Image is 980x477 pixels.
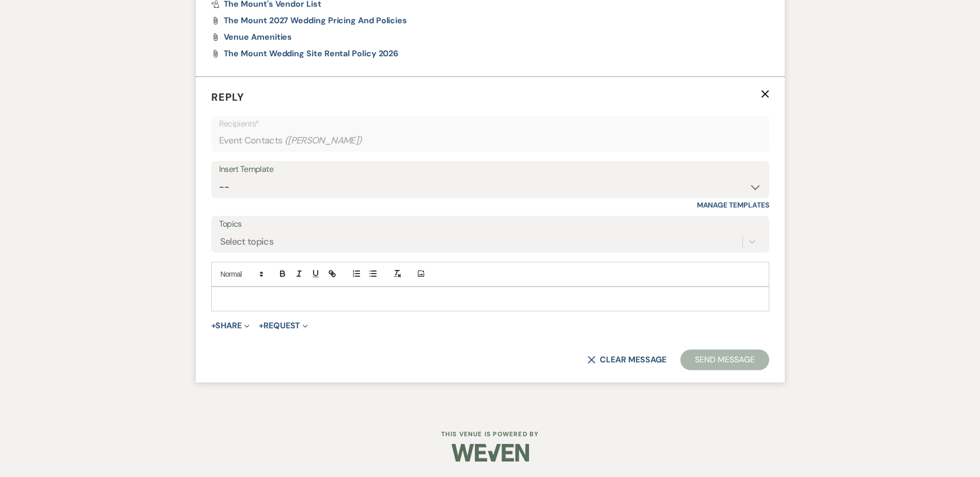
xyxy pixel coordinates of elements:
[587,356,666,364] button: Clear message
[224,48,399,59] span: The Mount Wedding Site Rental Policy 2026
[211,90,244,104] span: Reply
[219,131,761,151] div: Event Contacts
[224,15,408,26] span: The Mount 2027 Wedding Pricing and Policies
[224,50,399,58] a: The Mount Wedding Site Rental Policy 2026
[697,200,769,210] a: Manage Templates
[224,31,292,42] span: Venue Amenities
[211,322,250,330] button: Share
[224,33,292,41] a: Venue Amenities
[259,322,263,330] span: +
[211,322,216,330] span: +
[219,117,761,131] p: Recipients*
[680,349,769,370] button: Send Message
[224,17,408,25] a: The Mount 2027 Wedding Pricing and Policies
[452,435,529,471] img: Weven Logo
[220,234,274,248] div: Select topics
[259,322,308,330] button: Request
[219,162,761,177] div: Insert Template
[285,134,362,148] span: ( [PERSON_NAME] )
[219,217,761,232] label: Topics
